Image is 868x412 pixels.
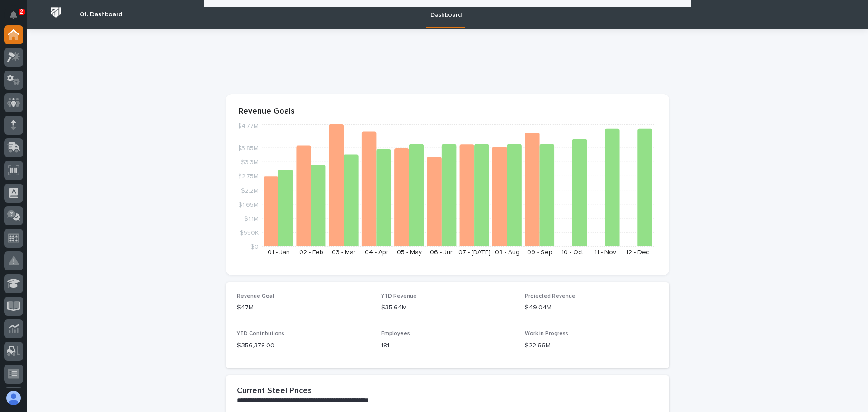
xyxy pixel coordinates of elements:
[4,5,23,24] button: Notifications
[237,303,370,313] p: $47M
[240,229,259,236] tspan: $550K
[237,386,312,396] h2: Current Steel Prices
[525,331,568,336] span: Work in Progress
[525,303,658,313] p: $49.04M
[525,294,576,299] span: Projected Revenue
[381,303,514,313] p: $35.64M
[381,331,410,336] span: Employees
[20,9,23,15] p: 2
[241,187,259,194] tspan: $2.2M
[525,341,658,350] p: $22.66M
[4,388,23,407] button: users-avatar
[381,341,514,350] p: 181
[47,4,64,21] img: Workspace Logo
[268,249,290,256] text: 01 - Jan
[250,244,259,250] tspan: $0
[495,249,519,256] text: 08 - Aug
[381,294,417,299] span: YTD Revenue
[561,249,583,256] text: 10 - Oct
[238,201,259,208] tspan: $1.65M
[238,173,259,180] tspan: $2.75M
[237,294,274,299] span: Revenue Goal
[239,107,656,117] p: Revenue Goals
[237,331,284,336] span: YTD Contributions
[397,249,422,256] text: 05 - May
[244,215,259,222] tspan: $1.1M
[626,249,649,256] text: 12 - Dec
[241,159,259,166] tspan: $3.3M
[11,11,23,25] div: Notifications2
[594,249,616,256] text: 11 - Nov
[332,249,356,256] text: 03 - Mar
[299,249,323,256] text: 02 - Feb
[527,249,552,256] text: 09 - Sep
[430,249,454,256] text: 06 - Jun
[237,123,259,129] tspan: $4.77M
[80,11,122,19] h2: 01. Dashboard
[237,341,370,350] p: $ 356,378.00
[365,249,388,256] text: 04 - Apr
[458,249,491,256] text: 07 - [DATE]
[237,145,259,152] tspan: $3.85M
